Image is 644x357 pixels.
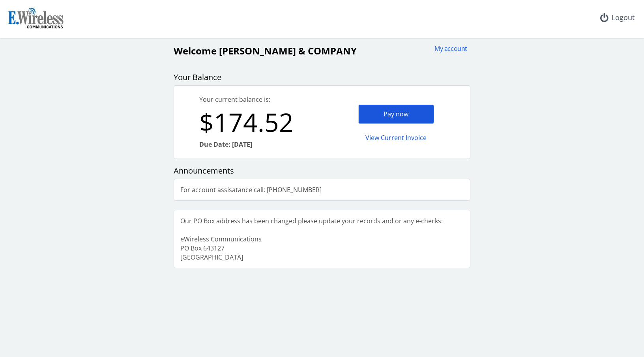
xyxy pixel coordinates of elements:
[174,179,328,201] div: For account assisatance call: [PHONE_NUMBER]
[174,72,221,82] span: Your Balance
[219,44,357,57] span: [PERSON_NAME] & COMPANY
[199,104,322,140] div: $174.52
[199,95,322,104] div: Your current balance is:
[174,210,449,268] div: Our PO Box address has been changed please update your records and or any e-checks: eWireless Com...
[174,44,217,57] span: Welcome
[358,105,434,124] div: Pay now
[358,129,434,147] div: View Current Invoice
[199,140,322,149] div: Due Date: [DATE]
[429,44,467,53] div: My account
[174,165,234,176] span: Announcements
